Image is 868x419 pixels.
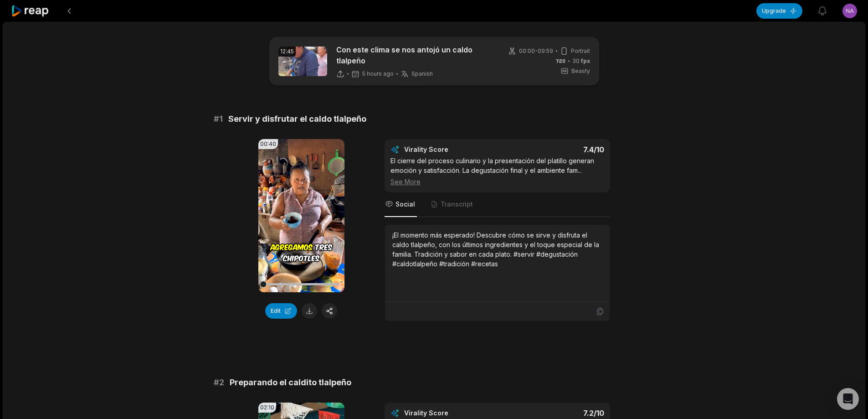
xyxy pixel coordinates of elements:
span: Preparando el caldito tlalpeño [230,376,351,389]
span: Transcript [441,200,473,209]
nav: Tabs [385,192,610,217]
div: ¡El momento más esperado! Descubre cómo se sirve y disfruta el caldo tlalpeño, con los últimos in... [392,230,602,269]
div: 7.2 /10 [506,409,604,418]
p: Con este clima se nos antojó un caldo tlalpeño [336,44,493,66]
span: 00:00 - 09:59 [519,47,553,55]
span: Social [395,200,415,209]
span: 5 hours ago [362,70,394,78]
span: Spanish [411,70,433,78]
span: # 2 [214,376,224,389]
div: 12:45 [278,47,296,57]
div: El cierre del proceso culinario y la presentación del platillo generan emoción y satisfacción. La... [390,156,604,186]
span: Servir y disfrutar el caldo tlalpeño [228,113,366,125]
span: Beasty [571,67,590,75]
div: 7.4 /10 [506,145,604,154]
div: See More [390,177,604,186]
video: Your browser does not support mp4 format. [258,139,344,292]
span: 30 [572,57,590,65]
div: Virality Score [404,145,502,154]
div: Virality Score [404,409,502,418]
button: Edit [265,303,297,319]
span: fps [581,57,590,64]
button: Upgrade [756,3,802,19]
span: # 1 [214,113,223,125]
div: Open Intercom Messenger [837,388,859,410]
span: Portrait [571,47,590,55]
